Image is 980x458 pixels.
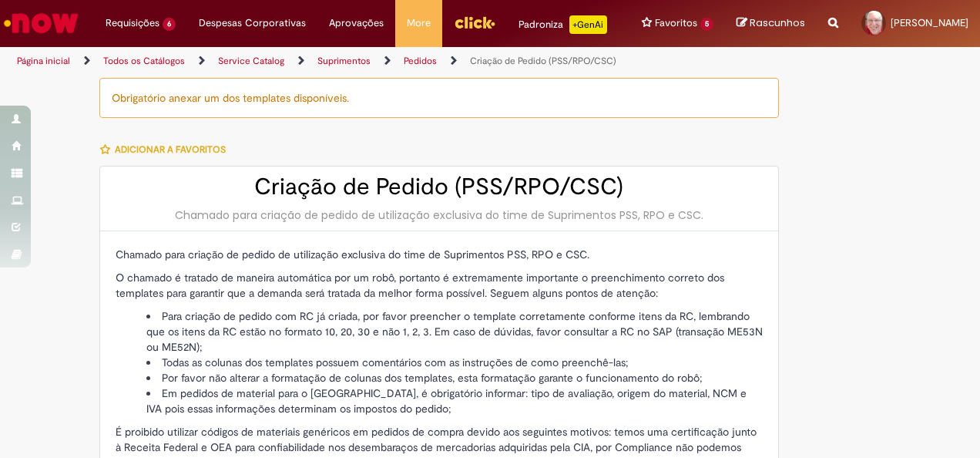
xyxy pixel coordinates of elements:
a: Service Catalog [218,55,284,67]
a: Suprimentos [317,55,371,67]
ul: Trilhas de página [12,47,642,76]
h2: Criação de Pedido (PSS/RPO/CSC) [116,174,763,200]
a: Página inicial [17,55,70,67]
a: Rascunhos [737,16,805,31]
span: Favoritos [655,15,697,31]
p: O chamado é tratado de maneira automática por um robô, portanto é extremamente importante o preen... [116,270,763,301]
li: Para criação de pedido com RC já criada, por favor preencher o template corretamente conforme ite... [146,308,763,355]
a: Criação de Pedido (PSS/RPO/CSC) [470,55,616,67]
span: More [407,15,431,31]
li: Por favor não alterar a formatação de colunas dos templates, esta formatação garante o funcioname... [146,370,763,386]
span: 6 [163,18,176,31]
span: Aprovações [329,15,384,31]
div: Obrigatório anexar um dos templates disponíveis. [99,78,779,118]
li: Em pedidos de material para o [GEOGRAPHIC_DATA], é obrigatório informar: tipo de avaliação, orige... [146,386,763,416]
img: click_logo_yellow_360x200.png [454,11,495,34]
a: Todos os Catálogos [103,55,185,67]
p: +GenAi [569,15,607,34]
span: Requisições [106,15,159,31]
span: 5 [700,18,713,31]
span: Rascunhos [750,15,805,30]
li: Todas as colunas dos templates possuem comentários com as instruções de como preenchê-las; [146,355,763,370]
div: Padroniza [519,15,607,34]
a: Pedidos [404,55,437,67]
span: Despesas Corporativas [199,15,306,31]
p: Chamado para criação de pedido de utilização exclusiva do time de Suprimentos PSS, RPO e CSC. [116,247,763,262]
span: Adicionar a Favoritos [115,143,226,156]
span: [PERSON_NAME] [891,16,968,29]
div: Chamado para criação de pedido de utilização exclusiva do time de Suprimentos PSS, RPO e CSC. [116,207,763,223]
img: ServiceNow [2,8,81,39]
button: Adicionar a Favoritos [99,133,234,166]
